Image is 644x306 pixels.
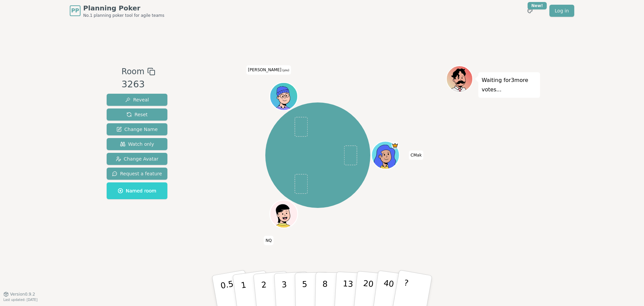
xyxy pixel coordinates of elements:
span: Change Name [116,126,158,133]
button: Change Name [107,123,167,135]
span: Change Avatar [116,156,159,162]
span: Click to change your name [246,65,291,75]
div: New! [528,2,547,9]
span: Watch only [120,141,154,147]
span: CMak is the host [392,142,399,149]
button: New! [524,5,536,17]
span: Planning Poker [83,3,164,13]
span: Reveal [125,96,149,103]
button: Version0.9.2 [3,292,35,297]
button: Reset [107,108,167,121]
span: Click to change your name [264,236,273,245]
button: Watch only [107,138,167,150]
button: Click to change your avatar [271,83,297,110]
button: Request a feature [107,168,167,180]
button: Change Avatar [107,153,167,165]
span: Last updated: [DATE] [3,298,38,302]
div: 3263 [121,78,155,91]
span: PP [71,7,79,15]
span: (you) [281,69,289,72]
button: Reveal [107,94,167,106]
span: Request a feature [112,170,162,177]
button: Named room [107,182,167,199]
span: Version 0.9.2 [10,292,35,297]
span: No.1 planning poker tool for agile teams [83,13,164,18]
span: Click to change your name [409,150,423,160]
a: Log in [549,5,574,17]
a: PPPlanning PokerNo.1 planning poker tool for agile teams [70,3,164,18]
span: Named room [118,187,156,194]
span: Reset [126,111,148,118]
span: Room [121,65,144,78]
p: Waiting for 3 more votes... [482,76,537,94]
